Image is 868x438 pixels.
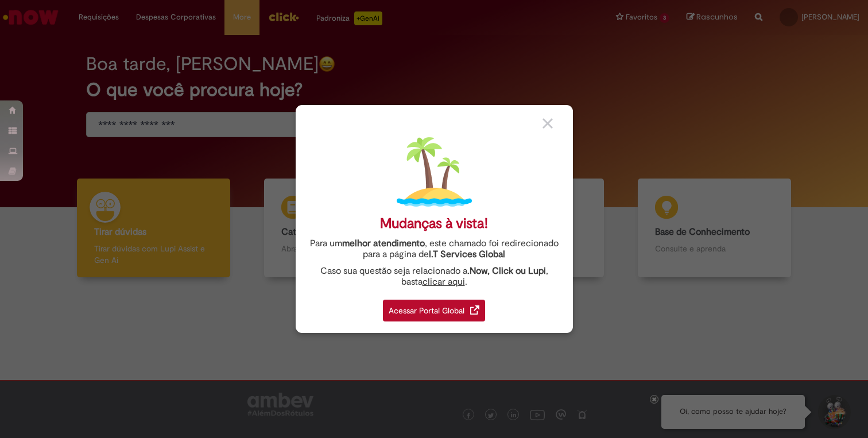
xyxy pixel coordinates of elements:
a: I.T Services Global [429,242,505,260]
img: close_button_grey.png [542,118,553,129]
img: redirect_link.png [470,305,479,315]
a: Acessar Portal Global [383,293,485,321]
div: Caso sua questão seja relacionado a , basta . [304,266,564,288]
img: island.png [397,134,472,210]
strong: melhor atendimento [342,238,425,249]
div: Para um , este chamado foi redirecionado para a página de [304,238,564,260]
div: Mudanças à vista! [380,215,488,232]
a: clicar aqui [423,270,465,288]
div: Acessar Portal Global [383,300,485,321]
strong: .Now, Click ou Lupi [467,265,546,277]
